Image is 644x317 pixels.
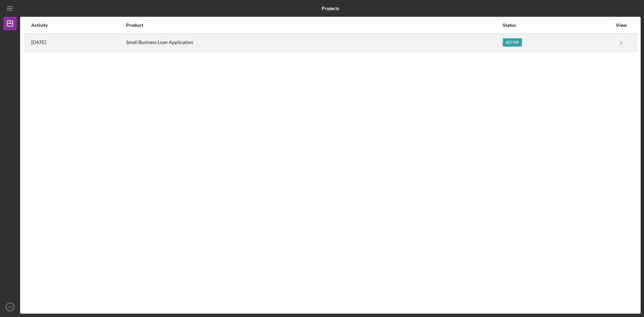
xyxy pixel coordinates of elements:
div: Activity [31,22,125,28]
button: TG [3,300,17,314]
div: Active [503,38,522,47]
text: TG [8,305,12,309]
div: Small Business Loan Application [126,34,502,51]
time: 2025-09-19 20:42 [31,40,46,45]
div: View [613,22,630,28]
b: Projects [322,6,339,11]
div: Status [503,22,612,28]
div: Product [126,22,502,28]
